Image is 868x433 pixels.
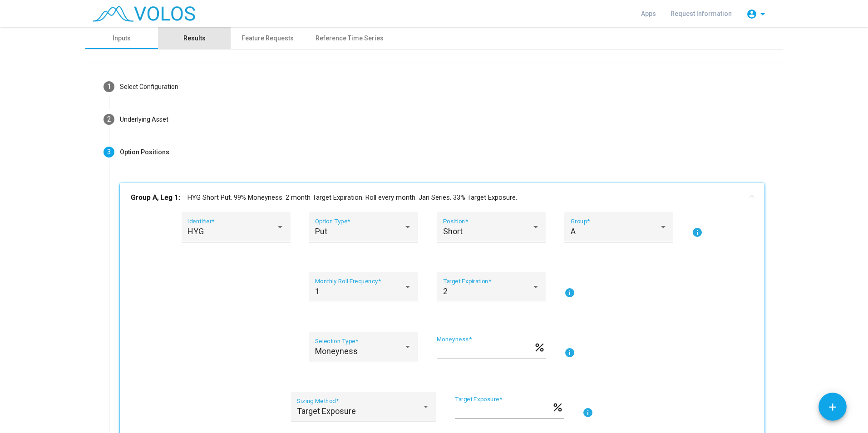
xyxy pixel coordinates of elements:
div: Underlying Asset [120,115,168,124]
span: 1 [315,286,320,296]
span: Target Exposure [297,406,356,416]
span: Request Information [671,10,732,17]
button: Add icon [819,393,847,421]
span: 1 [107,82,111,91]
span: Moneyness [315,346,358,356]
mat-icon: info [564,287,575,298]
div: Inputs [113,34,131,43]
div: Feature Requests [242,34,294,43]
a: Request Information [663,5,739,22]
mat-icon: arrow_drop_down [757,9,768,20]
mat-icon: info [564,347,575,358]
mat-icon: percent [552,401,564,412]
b: Group A, Leg 1: [131,192,180,203]
span: HYG [187,226,204,236]
div: Option Positions [120,148,169,157]
mat-icon: info [582,407,593,418]
mat-panel-title: HYG Short Put. 99% Moneyness. 2 month Target Expiration. Roll every month. Jan Series. 33% Target... [131,192,743,203]
mat-expansion-panel-header: Group A, Leg 1:HYG Short Put. 99% Moneyness. 2 month Target Expiration. Roll every month. Jan Ser... [120,183,764,212]
mat-icon: add [827,401,838,413]
mat-icon: percent [533,341,546,352]
mat-icon: info [692,227,703,238]
span: 2 [107,115,111,123]
div: Results [183,34,206,43]
div: Select Configuration: [120,82,180,92]
a: Apps [634,5,663,22]
mat-icon: account_circle [746,9,757,20]
span: Put [315,226,327,236]
span: Apps [641,10,656,17]
span: 2 [443,286,448,296]
div: Reference Time Series [316,34,384,43]
span: 3 [107,148,111,156]
span: A [571,226,576,236]
span: Short [443,226,463,236]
